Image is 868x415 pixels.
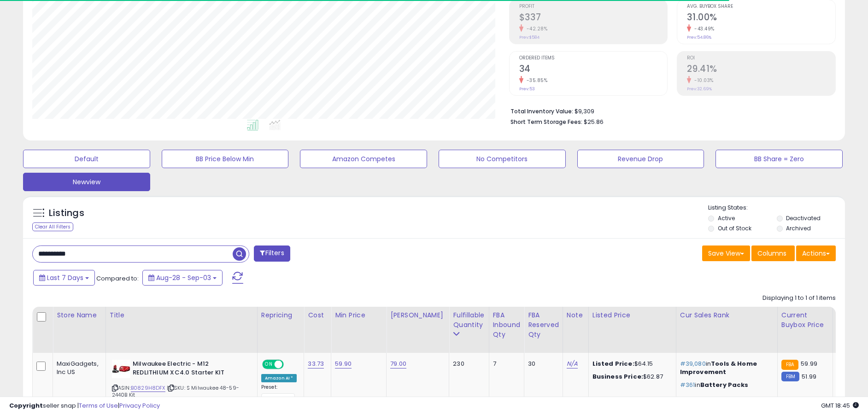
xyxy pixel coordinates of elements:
p: in [680,381,770,389]
small: Prev: $584 [519,35,540,40]
div: MaxiGadgets, Inc US [57,360,99,376]
a: Terms of Use [79,401,118,410]
button: Aug-28 - Sep-03 [142,270,223,286]
div: Store Name [57,310,102,320]
button: Newview [23,173,150,191]
div: Amazon AI * [261,374,297,382]
div: 30 [528,360,556,368]
div: Current Buybox Price [781,310,829,330]
span: ON [263,361,275,368]
li: $9,309 [510,105,829,116]
span: ROI [687,56,835,61]
small: FBA [781,360,798,370]
button: Actions [796,245,836,261]
a: B0829H8DFX [131,384,165,392]
p: Listing States: [708,204,845,212]
div: Listed Price [592,310,672,320]
span: $25.86 [584,117,604,126]
div: $64.15 [592,360,669,368]
span: 51.99 [802,372,816,381]
button: Save View [702,245,750,261]
small: -10.03% [691,77,714,84]
div: Preset: [261,384,297,405]
button: No Competitors [439,150,566,168]
b: Milwaukee Electric - M12 REDLITHIUM XC4.0 Starter KIT [133,360,245,379]
span: Last 7 Days [47,273,83,282]
label: Deactivated [786,214,821,222]
button: Columns [751,245,795,261]
p: in [680,360,770,376]
small: Prev: 54.86% [687,35,711,40]
span: Compared to: [96,274,139,283]
div: Clear All Filters [32,222,73,231]
small: -43.49% [691,25,715,32]
img: 41OWgKmYa-L._SL40_.jpg [112,360,130,378]
button: Last 7 Days [33,270,95,286]
span: Columns [757,249,786,258]
div: ASIN: [112,360,250,409]
div: Cur Sales Rank [680,310,774,320]
a: 33.73 [308,359,324,368]
h2: 34 [519,64,668,76]
div: [PERSON_NAME] [390,310,445,320]
span: Avg. Buybox Share [687,4,835,9]
a: N/A [567,359,578,368]
small: -42.28% [523,25,548,32]
div: Repricing [261,310,300,320]
div: 230 [453,360,481,368]
div: 7 [493,360,517,368]
button: Revenue Drop [577,150,704,168]
strong: Copyright [9,401,43,410]
a: 59.90 [335,359,352,368]
span: 59.99 [801,359,817,368]
span: | SKU: S Milwaukee 48-59-2440B Kit [112,384,239,398]
span: #361 [680,380,695,389]
h2: 31.00% [687,12,835,24]
button: BB Price Below Min [162,150,289,168]
h5: Listings [49,207,84,220]
span: Battery Packs [700,380,749,389]
small: Prev: 53 [519,86,535,92]
button: Amazon Competes [300,150,427,168]
button: Filters [254,245,290,262]
div: Note [567,310,585,320]
div: Cost [308,310,327,320]
div: Title [110,310,253,320]
span: Tools & Home Improvement [680,359,757,376]
small: -35.85% [523,77,548,84]
h2: $337 [519,12,668,24]
small: Prev: 32.69% [687,86,712,92]
span: Ordered Items [519,56,668,61]
b: Business Price: [592,372,643,381]
span: OFF [282,361,297,368]
span: Profit [519,4,668,9]
div: Displaying 1 to 1 of 1 items [762,294,836,303]
button: BB Share = Zero [716,150,843,168]
label: Archived [786,224,811,232]
div: FBA inbound Qty [493,310,521,339]
div: Fulfillable Quantity [453,310,485,330]
h2: 29.41% [687,64,835,76]
a: 79.00 [390,359,406,368]
b: Listed Price: [592,359,634,368]
b: Total Inventory Value: [510,107,573,115]
div: Min Price [335,310,382,320]
b: Short Term Storage Fees: [510,118,582,126]
div: FBA Reserved Qty [528,310,559,339]
div: $62.87 [592,373,669,381]
a: Privacy Policy [119,401,160,410]
div: seller snap | | [9,402,160,410]
span: #39,080 [680,359,706,368]
small: FBM [781,372,799,381]
button: Default [23,150,150,168]
label: Active [718,214,735,222]
span: 2025-09-11 18:45 GMT [821,401,859,410]
span: Aug-28 - Sep-03 [156,273,211,282]
label: Out of Stock [718,224,751,232]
